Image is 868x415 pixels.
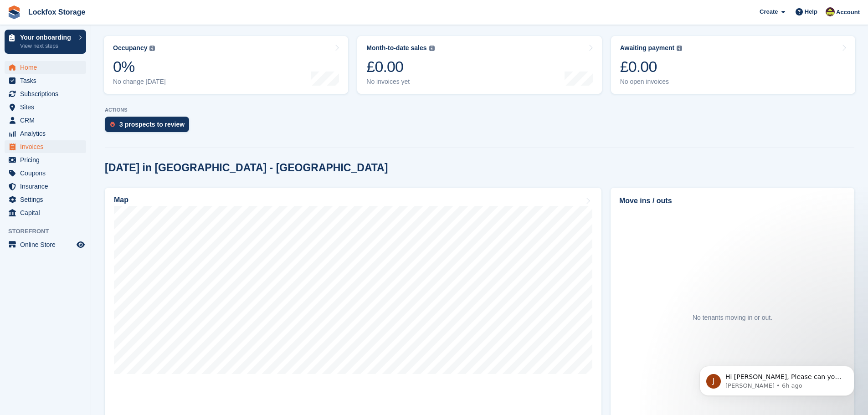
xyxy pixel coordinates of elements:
[113,57,166,76] div: 0%
[75,239,86,250] a: Preview store
[20,140,75,153] span: Invoices
[20,101,75,113] span: Sites
[5,140,86,153] a: menu
[5,238,86,251] a: menu
[5,74,86,87] a: menu
[20,154,75,166] span: Pricing
[113,78,166,86] div: No change [DATE]
[113,44,147,52] div: Occupancy
[760,7,778,16] span: Create
[357,36,601,94] a: Month-to-date sales £0.00 No invoices yet
[105,117,194,137] a: 3 prospects to review
[686,347,868,410] iframe: Intercom notifications message
[20,61,75,74] span: Home
[611,36,855,94] a: Awaiting payment £0.00 No open invoices
[8,227,91,236] span: Storefront
[20,180,75,193] span: Insurance
[366,78,434,86] div: No invoices yet
[5,30,86,54] a: Your onboarding View next steps
[620,57,683,76] div: £0.00
[20,238,75,251] span: Online Store
[114,196,128,204] h2: Map
[429,46,435,51] img: icon-info-grey-7440780725fd019a000dd9b08b2336e03edf1995a4989e88bcd33f0948082b44.svg
[119,121,185,128] div: 3 prospects to review
[620,78,683,86] div: No open invoices
[5,167,86,179] a: menu
[20,127,75,140] span: Analytics
[5,180,86,193] a: menu
[110,122,115,127] img: prospect-51fa495bee0391a8d652442698ab0144808aea92771e9ea1ae160a38d050c398.svg
[805,7,817,16] span: Help
[620,44,675,52] div: Awaiting payment
[619,195,846,206] h2: Move ins / outs
[5,206,86,219] a: menu
[5,87,86,100] a: menu
[20,87,75,100] span: Subscriptions
[693,313,772,323] div: No tenants moving in or out.
[20,74,75,87] span: Tasks
[5,101,86,113] a: menu
[366,44,426,52] div: Month-to-date sales
[5,193,86,206] a: menu
[149,46,155,51] img: icon-info-grey-7440780725fd019a000dd9b08b2336e03edf1995a4989e88bcd33f0948082b44.svg
[20,114,75,127] span: CRM
[20,34,74,41] p: Your onboarding
[5,127,86,140] a: menu
[5,114,86,127] a: menu
[20,206,75,219] span: Capital
[105,162,388,174] h2: [DATE] in [GEOGRAPHIC_DATA] - [GEOGRAPHIC_DATA]
[104,36,348,94] a: Occupancy 0% No change [DATE]
[5,154,86,166] a: menu
[20,167,75,179] span: Coupons
[5,61,86,74] a: menu
[677,46,682,51] img: icon-info-grey-7440780725fd019a000dd9b08b2336e03edf1995a4989e88bcd33f0948082b44.svg
[25,5,89,20] a: Lockfox Storage
[105,107,854,113] p: ACTIONS
[366,57,434,76] div: £0.00
[7,5,21,19] img: stora-icon-8386f47178a22dfd0bd8f6a31ec36ba5ce8667c1dd55bd0f319d3a0aa187defe.svg
[20,193,75,206] span: Settings
[836,8,860,17] span: Account
[20,42,74,50] p: View next steps
[826,7,835,16] img: Dan Shepherd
